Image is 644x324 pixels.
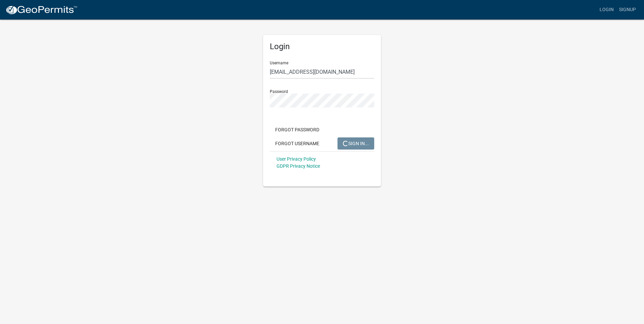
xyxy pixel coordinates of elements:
button: SIGN IN... [337,137,374,150]
a: User Privacy Policy [277,156,316,162]
a: GDPR Privacy Notice [277,163,320,169]
button: Forgot Username [270,137,325,150]
h5: Login [270,42,374,52]
a: Login [597,3,616,16]
a: Signup [616,3,639,16]
span: SIGN IN... [343,140,369,146]
button: Forgot Password [270,124,325,136]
